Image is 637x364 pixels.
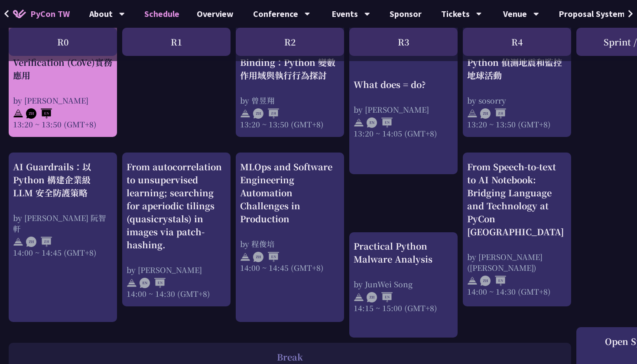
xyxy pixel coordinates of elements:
div: by [PERSON_NAME] 阮智軒 [13,212,113,234]
div: by JunWei Song [354,279,453,289]
div: R3 [349,28,458,56]
img: svg+xml;base64,PHN2ZyB4bWxucz0iaHR0cDovL3d3dy53My5vcmcvMjAwMC9zdmciIHdpZHRoPSIyNCIgaGVpZ2h0PSIyNC... [467,276,478,286]
div: 從 Closure 到 Late Binding：Python 變數作用域與執行行為探討 [240,43,340,82]
div: From autocorrelation to unsupervised learning; searching for aperiodic tilings (quasicrystals) in... [127,160,226,251]
img: ZHZH.38617ef.svg [480,108,506,119]
img: ENEN.5a408d1.svg [367,117,393,128]
div: R0 [9,28,117,56]
div: R1 [122,28,231,56]
img: svg+xml;base64,PHN2ZyB4bWxucz0iaHR0cDovL3d3dy53My5vcmcvMjAwMC9zdmciIHdpZHRoPSIyNCIgaGVpZ2h0PSIyNC... [240,108,250,119]
img: Home icon of PyCon TW 2025 [13,10,26,18]
img: ZHZH.38617ef.svg [26,237,52,247]
div: 14:00 ~ 14:30 (GMT+8) [467,286,567,297]
a: Practical Python Malware Analysis by JunWei Song 14:15 ~ 15:00 (GMT+8) [354,240,453,330]
div: From Speech-to-text to AI Notebook: Bridging Language and Technology at PyCon [GEOGRAPHIC_DATA] [467,160,567,238]
div: 13:20 ~ 13:50 (GMT+8) [13,119,113,130]
img: svg+xml;base64,PHN2ZyB4bWxucz0iaHR0cDovL3d3dy53My5vcmcvMjAwMC9zdmciIHdpZHRoPSIyNCIgaGVpZ2h0PSIyNC... [354,117,364,128]
div: by 曾昱翔 [240,95,340,106]
img: svg+xml;base64,PHN2ZyB4bWxucz0iaHR0cDovL3d3dy53My5vcmcvMjAwMC9zdmciIHdpZHRoPSIyNCIgaGVpZ2h0PSIyNC... [467,108,478,119]
a: From autocorrelation to unsupervised learning; searching for aperiodic tilings (quasicrystals) in... [127,160,226,299]
a: 以LLM攜手Python驗證資料：Chain of Verification (CoVe)實務應用 by [PERSON_NAME] 13:20 ~ 13:50 (GMT+8) [13,30,113,130]
a: From Speech-to-text to AI Notebook: Bridging Language and Technology at PyCon [GEOGRAPHIC_DATA] b... [467,160,567,299]
div: What does = do? [354,78,453,91]
img: ZHEN.371966e.svg [480,276,506,286]
img: ZHEN.371966e.svg [26,108,52,119]
div: by [PERSON_NAME] ([PERSON_NAME]) [467,251,567,273]
a: PyCon TW [4,3,78,25]
div: by [PERSON_NAME] [127,264,226,275]
img: svg+xml;base64,PHN2ZyB4bWxucz0iaHR0cDovL3d3dy53My5vcmcvMjAwMC9zdmciIHdpZHRoPSIyNCIgaGVpZ2h0PSIyNC... [240,252,250,262]
div: 14:00 ~ 14:30 (GMT+8) [127,288,226,299]
div: 13:20 ~ 14:05 (GMT+8) [354,128,453,139]
a: Raspberry Shake - 用 Raspberry Pi 與 Python 偵測地震和監控地球活動 by sosorry 13:20 ~ 13:50 (GMT+8) [467,30,567,130]
div: 13:20 ~ 13:50 (GMT+8) [240,119,340,130]
img: svg+xml;base64,PHN2ZyB4bWxucz0iaHR0cDovL3d3dy53My5vcmcvMjAwMC9zdmciIHdpZHRoPSIyNCIgaGVpZ2h0PSIyNC... [354,292,364,302]
a: MLOps and Software Engineering Automation Challenges in Production by 程俊培 14:00 ~ 14:45 (GMT+8) [240,160,340,315]
div: by [PERSON_NAME] [354,104,453,115]
img: svg+xml;base64,PHN2ZyB4bWxucz0iaHR0cDovL3d3dy53My5vcmcvMjAwMC9zdmciIHdpZHRoPSIyNCIgaGVpZ2h0PSIyNC... [13,108,23,119]
div: 13:20 ~ 13:50 (GMT+8) [467,119,567,130]
a: What does = do? by [PERSON_NAME] 13:20 ~ 14:05 (GMT+8) [354,30,453,166]
div: 14:00 ~ 14:45 (GMT+8) [13,247,113,258]
div: 14:00 ~ 14:45 (GMT+8) [240,262,340,273]
div: MLOps and Software Engineering Automation Challenges in Production [240,160,340,225]
div: AI Guardrails：以 Python 構建企業級 LLM 安全防護策略 [13,160,113,199]
span: PyCon TW [30,7,70,20]
img: svg+xml;base64,PHN2ZyB4bWxucz0iaHR0cDovL3d3dy53My5vcmcvMjAwMC9zdmciIHdpZHRoPSIyNCIgaGVpZ2h0PSIyNC... [13,237,23,247]
div: by 程俊培 [240,238,340,249]
div: Practical Python Malware Analysis [354,240,453,266]
div: by sosorry [467,95,567,106]
a: AI Guardrails：以 Python 構建企業級 LLM 安全防護策略 by [PERSON_NAME] 阮智軒 14:00 ~ 14:45 (GMT+8) [13,160,113,315]
img: svg+xml;base64,PHN2ZyB4bWxucz0iaHR0cDovL3d3dy53My5vcmcvMjAwMC9zdmciIHdpZHRoPSIyNCIgaGVpZ2h0PSIyNC... [127,278,137,288]
div: Break [13,351,567,364]
div: by [PERSON_NAME] [13,95,113,106]
img: ZHZH.38617ef.svg [253,108,279,119]
img: ZHEN.371966e.svg [253,252,279,262]
a: 從 Closure 到 Late Binding：Python 變數作用域與執行行為探討 by 曾昱翔 13:20 ~ 13:50 (GMT+8) [240,30,340,130]
div: R2 [236,28,344,56]
div: R4 [463,28,571,56]
div: 14:15 ~ 15:00 (GMT+8) [354,302,453,313]
img: ENEN.5a408d1.svg [140,278,166,288]
img: ZHEN.371966e.svg [367,292,393,302]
